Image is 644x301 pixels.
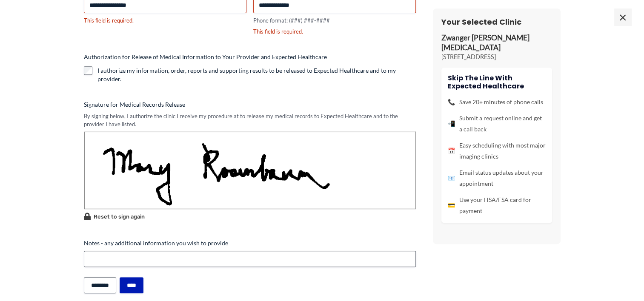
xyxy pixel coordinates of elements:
label: Signature for Medical Records Release [84,100,416,109]
h3: Your Selected Clinic [441,17,552,27]
span: × [614,9,631,26]
div: This field is required. [84,17,246,25]
p: Zwanger [PERSON_NAME] [MEDICAL_DATA] [441,33,552,53]
li: Use your HSA/FSA card for payment [448,194,546,216]
label: Notes - any additional information you wish to provide [84,239,416,247]
div: By signing below, I authorize the clinic I receive my procedure at to release my medical records ... [84,112,416,128]
span: 📅 [448,145,455,156]
h4: Skip the line with Expected Healthcare [448,74,546,90]
span: 📲 [448,118,455,129]
img: Signature Image [84,131,416,209]
li: Submit a request online and get a call back [448,113,546,135]
li: Email status updates about your appointment [448,167,546,189]
span: 📞 [448,97,455,108]
span: 💳 [448,200,455,211]
div: This field is required. [253,28,416,36]
p: [STREET_ADDRESS] [441,53,552,61]
li: Save 20+ minutes of phone calls [448,97,546,108]
div: Phone format: (###) ###-#### [253,17,416,25]
button: Reset to sign again [84,211,145,221]
li: Easy scheduling with most major imaging clinics [448,140,546,162]
legend: Authorization for Release of Medical Information to Your Provider and Expected Healthcare [84,53,327,61]
label: I authorize my information, order, reports and supporting results to be released to Expected Heal... [97,66,416,83]
span: 📧 [448,173,455,184]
